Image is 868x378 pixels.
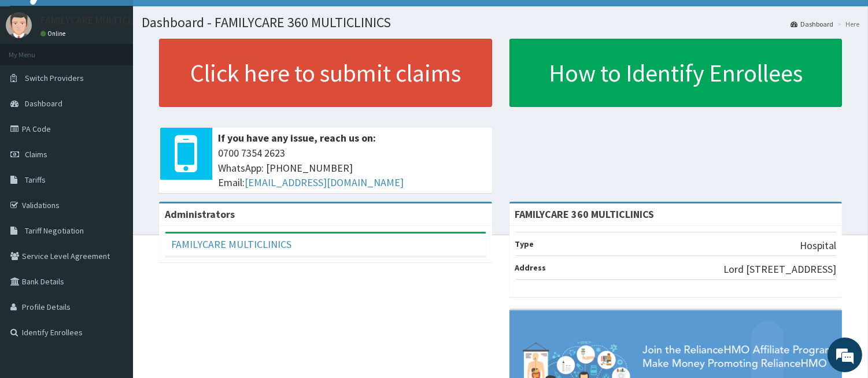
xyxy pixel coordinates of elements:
[515,207,655,221] strong: FAMILYCARE 360 MULTICLINICS
[21,58,47,87] img: d_794563401_company_1708531726252_794563401
[165,207,235,221] b: Administrators
[723,262,836,277] p: Lord [STREET_ADDRESS]
[60,65,194,80] div: Chat with us now
[218,146,486,190] span: 0700 7354 2623 WhatsApp: [PHONE_NUMBER] Email:
[791,19,833,29] a: Dashboard
[6,254,220,294] textarea: Type your message and hit 'Enter'
[515,262,546,273] b: Address
[509,39,843,107] a: How to Identify Enrollees
[218,131,376,144] b: If you have any issue, reach us on:
[25,225,84,236] span: Tariff Negotiation
[67,114,160,231] span: We're online!
[25,175,46,185] span: Tariffs
[25,98,62,109] span: Dashboard
[834,19,859,29] li: Here
[40,29,68,38] a: Online
[40,15,157,25] p: FAMILYCARE MULTICLINICS
[171,238,291,251] a: FAMILYCARE MULTICLINICS
[159,39,492,107] a: Click here to submit claims
[245,176,404,189] a: [EMAIL_ADDRESS][DOMAIN_NAME]
[190,6,217,34] div: Minimize live chat window
[25,73,84,83] span: Switch Providers
[25,149,47,160] span: Claims
[6,12,32,38] img: User Image
[800,238,836,253] p: Hospital
[515,239,534,249] b: Type
[142,15,859,30] h1: Dashboard - FAMILYCARE 360 MULTICLINICS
